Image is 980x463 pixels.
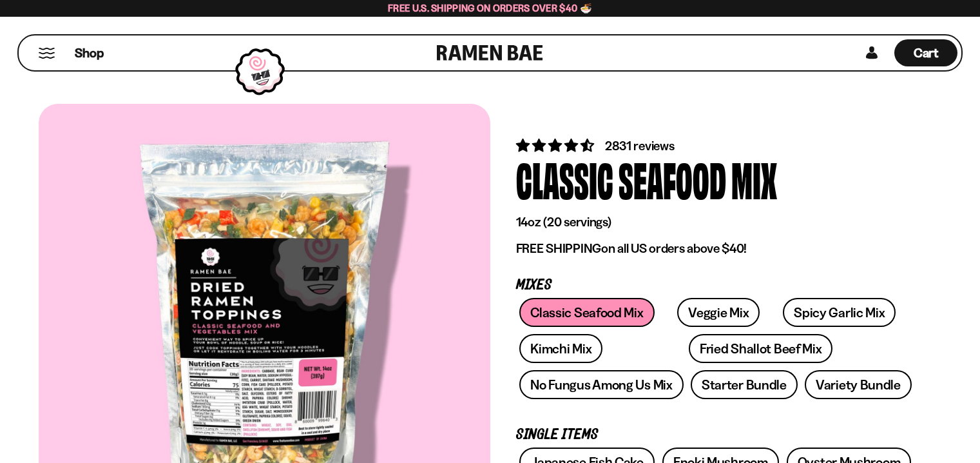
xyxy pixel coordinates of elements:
span: Free U.S. Shipping on Orders over $40 🍜 [388,2,592,14]
div: Classic [516,155,613,203]
p: Single Items [516,429,916,441]
span: Shop [75,44,104,62]
div: Mix [731,155,777,203]
button: Mobile Menu Trigger [38,48,55,59]
p: 14oz (20 servings) [516,214,916,230]
a: Starter Bundle [691,370,798,399]
a: Veggie Mix [677,298,760,327]
a: Spicy Garlic Mix [783,298,896,327]
p: Mixes [516,279,916,291]
div: Seafood [619,155,726,203]
a: Shop [75,39,104,66]
span: Cart [914,45,939,61]
div: Cart [894,35,957,70]
strong: FREE SHIPPING [516,241,601,256]
a: Kimchi Mix [519,334,602,363]
a: Fried Shallot Beef Mix [689,334,832,363]
a: No Fungus Among Us Mix [519,370,683,399]
span: 2831 reviews [605,138,675,153]
a: Variety Bundle [805,370,912,399]
p: on all US orders above $40! [516,241,916,257]
span: 4.68 stars [516,137,597,153]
